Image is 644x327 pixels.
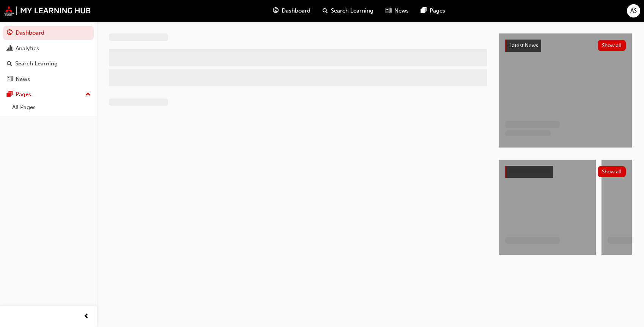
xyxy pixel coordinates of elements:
[16,90,31,99] div: Pages
[7,45,13,52] span: chart-icon
[282,6,310,15] span: Dashboard
[4,6,91,16] img: mmal
[15,59,58,68] div: Search Learning
[85,90,91,100] span: up-icon
[630,6,637,15] span: AS
[267,3,316,19] a: guage-iconDashboard
[415,3,451,19] a: pages-iconPages
[3,87,94,102] button: Pages
[9,102,94,113] a: All Pages
[505,166,626,178] a: Show all
[7,76,13,83] span: news-icon
[598,166,626,177] button: Show all
[273,6,279,16] span: guage-icon
[598,40,626,51] button: Show all
[16,44,39,53] div: Analytics
[627,4,640,17] button: AS
[3,26,94,40] a: Dashboard
[7,30,13,37] span: guage-icon
[16,75,30,84] div: News
[316,3,379,19] a: search-iconSearch Learning
[379,3,415,19] a: news-iconNews
[430,6,445,15] span: Pages
[509,42,538,49] span: Latest News
[386,6,391,16] span: news-icon
[3,24,94,87] button: DashboardAnalyticsSearch LearningNews
[505,40,626,52] a: Latest NewsShow all
[394,6,409,15] span: News
[83,312,89,321] span: prev-icon
[7,91,13,98] span: pages-icon
[7,60,12,67] span: search-icon
[331,6,373,15] span: Search Learning
[3,72,94,86] a: News
[421,6,427,16] span: pages-icon
[323,6,328,16] span: search-icon
[3,41,94,56] a: Analytics
[3,57,94,71] a: Search Learning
